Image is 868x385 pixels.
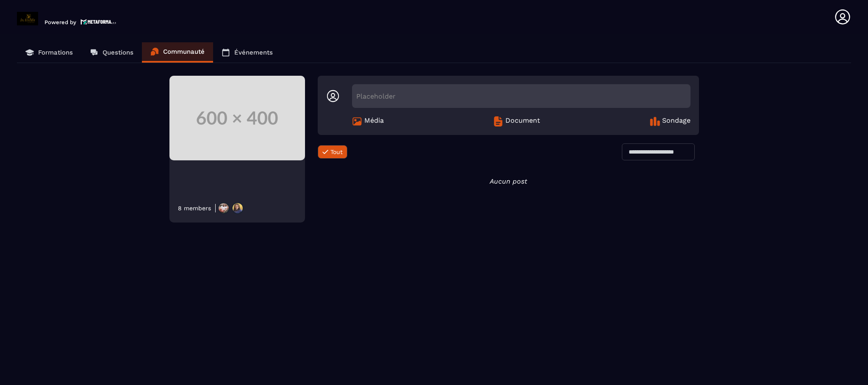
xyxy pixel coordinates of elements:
a: Formations [17,42,81,63]
i: Aucun post [490,177,527,185]
img: https://production-metaforma-bucket.s3.fr-par.scw.cloud/production-metaforma-bucket/users/Septemb... [218,202,230,214]
img: logo-branding [17,12,38,25]
img: logo [80,18,116,25]
a: Communauté [142,42,213,63]
span: Média [364,116,384,126]
p: Communauté [163,48,205,55]
div: Placeholder [352,84,691,108]
a: Questions [81,42,142,63]
p: Powered by [44,19,76,25]
img: Community background [169,76,305,160]
img: https://production-metaforma-bucket.s3.fr-par.scw.cloud/production-metaforma-bucket/users/July202... [232,202,244,214]
p: Événements [234,49,273,56]
p: Questions [103,49,133,56]
p: Formations [38,49,73,56]
span: Document [505,116,540,126]
span: Sondage [662,116,691,126]
div: 8 members [178,205,211,212]
a: Événements [213,42,281,63]
span: Tout [330,148,343,155]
